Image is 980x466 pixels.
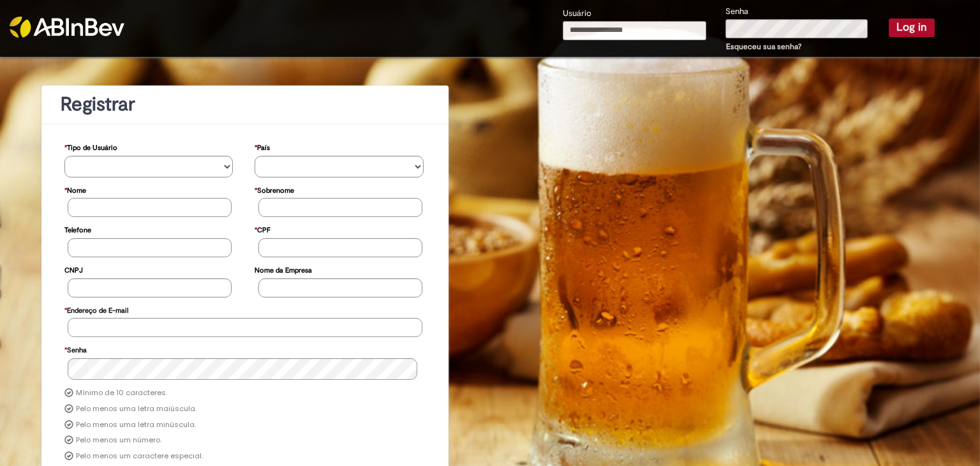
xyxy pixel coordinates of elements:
label: Pelo menos uma letra minúscula. [76,420,196,430]
label: Endereço de E-mail [64,300,128,319]
label: Pelo menos uma letra maiúscula. [76,404,197,414]
label: Senha [725,6,748,18]
label: Pelo menos um número. [76,435,161,446]
button: Log in [889,19,935,36]
label: Sobrenome [255,180,294,199]
label: Usuário [563,8,591,20]
label: Nome [64,180,86,199]
label: CNPJ [64,260,83,278]
img: ABInbev-white.png [10,17,124,38]
label: Pelo menos um caractere especial. [76,451,203,462]
label: Nome da Empresa [255,260,312,278]
label: Senha [64,340,87,358]
label: Mínimo de 10 caracteres. [76,388,167,398]
a: Esqueceu sua senha? [726,41,801,52]
label: País [255,137,270,156]
label: CPF [255,220,271,238]
h1: Registrar [61,94,429,115]
label: Tipo de Usuário [64,137,117,156]
label: Telefone [64,220,91,238]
